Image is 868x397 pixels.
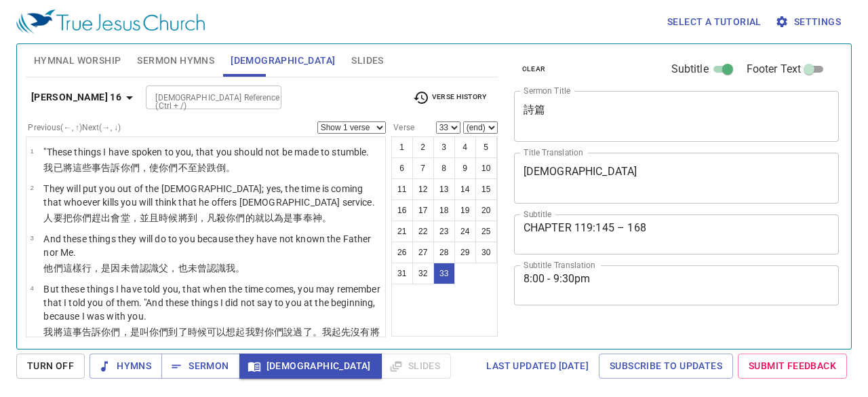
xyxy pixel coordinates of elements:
[197,263,245,273] wg3761: 曾認識我
[226,162,235,173] wg4624: 。
[159,263,245,273] wg1097: 父
[30,147,33,155] span: 1
[43,211,381,225] p: 人要把
[475,221,497,242] button: 25
[73,212,332,223] wg4160: 你們
[433,221,455,242] button: 23
[168,263,245,273] wg3962: ，也未
[293,212,332,223] wg1380: 事奉
[391,263,413,284] button: 31
[121,263,245,273] wg3754: 未
[231,52,335,69] span: [DEMOGRAPHIC_DATA]
[610,358,722,375] span: Subscribe to Updates
[391,136,413,158] button: 1
[313,212,332,223] wg2999: 神
[31,89,121,106] b: [PERSON_NAME] 16
[235,263,245,273] wg1691: 。
[405,88,494,108] button: Verse History
[524,221,830,247] textarea: CHAPTER 119:145 – 168
[454,221,476,242] button: 24
[101,162,235,173] wg5023: 告訴
[662,10,767,35] button: Select a tutorial
[43,182,381,209] p: They will put you out of the [DEMOGRAPHIC_DATA]; yes, the time is coming that whoever kills you w...
[412,157,434,179] button: 7
[454,178,476,200] button: 14
[43,325,381,352] p: 我將這事
[43,232,381,259] p: And these things they will do to you because they have not known the Father nor Me.
[100,358,151,375] span: Hymns
[130,212,332,223] wg656: ，並且
[475,157,497,179] button: 10
[667,14,762,31] span: Select a tutorial
[351,52,383,69] span: Slides
[82,263,245,273] wg5023: 行
[43,326,379,351] wg5023: 告訴
[524,165,830,191] textarea: [DEMOGRAPHIC_DATA]
[197,212,332,223] wg2064: ，凡
[413,90,486,106] span: Verse History
[599,354,733,379] a: Subscribe to Updates
[412,178,434,200] button: 12
[207,162,235,173] wg3363: 跌倒
[121,162,236,173] wg2980: 你們
[524,103,830,129] textarea: 詩篇
[738,354,847,379] a: Submit Feedback
[322,212,332,223] wg2316: 。
[216,212,332,223] wg3956: 殺
[90,354,162,379] button: Hymns
[454,157,476,179] button: 9
[150,90,255,105] input: Type Bible Reference
[391,178,413,200] button: 11
[28,124,121,132] label: Previous (←, ↑) Next (→, ↓)
[475,136,497,158] button: 5
[137,52,214,69] span: Sermon Hymns
[245,212,332,223] wg5209: 的就以為是
[159,212,332,223] wg235: 時候
[772,10,846,35] button: Settings
[43,145,369,159] p: "These things I have spoken to you, that you should not be made to stumble.
[178,212,332,223] wg5610: 將到
[239,354,382,379] button: [DEMOGRAPHIC_DATA]
[475,200,497,221] button: 20
[412,221,434,242] button: 22
[30,284,33,292] span: 4
[43,261,381,275] p: 他們這樣
[391,200,413,221] button: 16
[412,136,434,158] button: 2
[454,200,476,221] button: 19
[412,200,434,221] button: 17
[43,282,381,323] p: But these things I have told you, that when the time comes, you may remember that I told you of t...
[433,242,455,263] button: 28
[412,242,434,263] button: 27
[140,162,236,173] wg5213: ，使你們不至於
[391,221,413,242] button: 21
[454,242,476,263] button: 29
[26,85,143,110] button: [PERSON_NAME] 16
[226,212,332,223] wg615: 你們
[671,61,709,77] span: Subtitle
[749,358,836,375] span: Submit Feedback
[34,52,121,69] span: Hymnal Worship
[524,272,830,298] textarea: 8:00 - 9:30pm
[747,61,802,77] span: Footer Text
[92,263,245,273] wg4160: ，是因
[130,263,245,273] wg3756: 曾認識
[92,212,332,223] wg5209: 趕出會堂
[433,200,455,221] button: 18
[43,326,379,351] wg2443: 你們到了
[475,242,497,263] button: 30
[30,184,33,191] span: 2
[778,14,841,31] span: Settings
[391,157,413,179] button: 6
[522,63,546,75] span: clear
[43,326,379,351] wg5213: ，是叫
[433,178,455,200] button: 13
[30,234,33,242] span: 3
[486,358,589,375] span: Last updated [DATE]
[16,10,205,34] img: True Jesus Church
[454,136,476,158] button: 4
[514,61,554,77] button: clear
[43,326,379,351] wg2064: 時候
[43,326,379,351] wg5610: 可以想起
[391,124,414,132] label: Verse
